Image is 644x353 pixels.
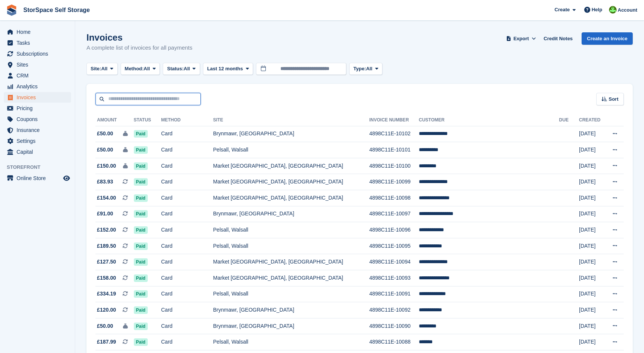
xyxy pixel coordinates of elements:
[213,254,369,270] td: Market [GEOGRAPHIC_DATA], [GEOGRAPHIC_DATA]
[579,158,605,174] td: [DATE]
[369,270,419,286] td: 4898C11E-10093
[97,178,113,186] span: £83.93
[4,136,71,146] a: menu
[17,136,62,146] span: Settings
[161,254,213,270] td: Card
[161,286,213,302] td: Card
[17,38,62,48] span: Tasks
[134,210,148,218] span: Paid
[86,32,192,42] h1: Invoices
[366,65,373,73] span: All
[369,254,419,270] td: 4898C11E-10094
[369,158,419,174] td: 4898C11E-10100
[579,238,605,254] td: [DATE]
[97,306,116,314] span: £120.00
[97,274,116,282] span: £158.00
[95,114,134,126] th: Amount
[369,142,419,158] td: 4898C11E-10101
[97,210,113,218] span: £91.00
[579,334,605,350] td: [DATE]
[161,302,213,318] td: Card
[4,92,71,103] a: menu
[161,142,213,158] td: Card
[167,65,183,73] span: Status:
[17,147,62,157] span: Capital
[369,126,419,142] td: 4898C11E-10102
[579,286,605,302] td: [DATE]
[17,27,62,37] span: Home
[369,174,419,190] td: 4898C11E-10099
[17,173,62,183] span: Online Store
[4,173,71,183] a: menu
[4,70,71,81] a: menu
[134,306,148,314] span: Paid
[134,323,148,330] span: Paid
[369,318,419,334] td: 4898C11E-10090
[134,258,148,266] span: Paid
[134,274,148,282] span: Paid
[369,190,419,206] td: 4898C11E-10098
[213,270,369,286] td: Market [GEOGRAPHIC_DATA], [GEOGRAPHIC_DATA]
[97,226,116,234] span: £152.00
[559,114,579,126] th: Due
[213,206,369,222] td: Brynmawr, [GEOGRAPHIC_DATA]
[213,174,369,190] td: Market [GEOGRAPHIC_DATA], [GEOGRAPHIC_DATA]
[353,65,366,73] span: Type:
[17,114,62,124] span: Coupons
[97,194,116,202] span: £154.00
[161,238,213,254] td: Card
[579,190,605,206] td: [DATE]
[514,35,529,42] span: Export
[579,254,605,270] td: [DATE]
[369,286,419,302] td: 4898C11E-10091
[369,302,419,318] td: 4898C11E-10092
[203,63,253,75] button: Last 12 months
[207,65,243,73] span: Last 12 months
[4,81,71,92] a: menu
[134,130,148,138] span: Paid
[4,114,71,124] a: menu
[121,63,160,75] button: Method: All
[213,318,369,334] td: Brynmawr, [GEOGRAPHIC_DATA]
[4,103,71,114] a: menu
[579,270,605,286] td: [DATE]
[369,114,419,126] th: Invoice Number
[579,126,605,142] td: [DATE]
[134,114,161,126] th: Status
[609,95,618,103] span: Sort
[101,65,108,73] span: All
[17,59,62,70] span: Sites
[17,92,62,103] span: Invoices
[579,222,605,238] td: [DATE]
[20,4,93,16] a: StorSpace Self Storage
[134,290,148,298] span: Paid
[125,65,144,73] span: Method:
[161,158,213,174] td: Card
[4,38,71,48] a: menu
[161,190,213,206] td: Card
[369,238,419,254] td: 4898C11E-10095
[213,190,369,206] td: Market [GEOGRAPHIC_DATA], [GEOGRAPHIC_DATA]
[213,114,369,126] th: Site
[134,338,148,346] span: Paid
[134,178,148,186] span: Paid
[7,164,75,171] span: Storefront
[369,222,419,238] td: 4898C11E-10096
[161,206,213,222] td: Card
[4,27,71,37] a: menu
[91,65,101,73] span: Site:
[4,59,71,70] a: menu
[134,146,148,154] span: Paid
[505,32,538,45] button: Export
[213,222,369,238] td: Pelsall, Walsall
[163,63,200,75] button: Status: All
[17,125,62,135] span: Insurance
[555,6,570,14] span: Create
[97,338,116,346] span: £187.99
[4,125,71,135] a: menu
[97,162,116,170] span: £150.00
[161,174,213,190] td: Card
[213,142,369,158] td: Pelsall, Walsall
[579,318,605,334] td: [DATE]
[213,286,369,302] td: Pelsall, Walsall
